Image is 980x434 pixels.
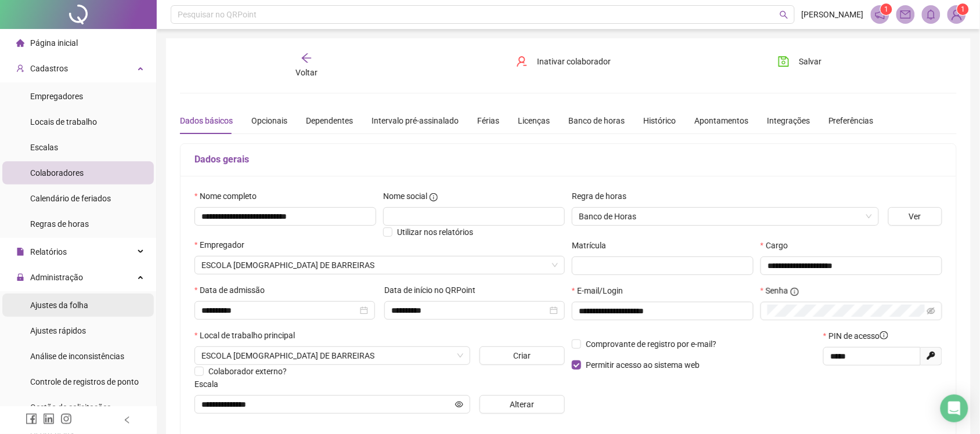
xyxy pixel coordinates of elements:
[957,3,969,15] sup: Atualize o seu contato no menu Meus Dados
[828,114,874,127] div: Preferências
[194,238,252,251] label: Empregador
[516,56,528,67] span: user-delete
[194,284,272,296] label: Data de admissão
[30,326,86,335] span: Ajustes rápidos
[30,273,83,282] span: Administração
[30,352,124,361] span: Análise de inconsistências
[961,5,965,13] span: 1
[507,52,619,71] button: Inativar colaborador
[30,143,58,152] span: Escalas
[926,9,936,20] span: bell
[296,68,318,77] span: Voltar
[26,413,37,425] span: facebook
[180,114,233,127] div: Dados básicos
[30,219,89,229] span: Regras de horas
[301,52,312,64] span: arrow-left
[579,208,872,225] span: Banco de Horas
[208,367,287,376] span: Colaborador externo?
[572,190,634,202] label: Regra de horas
[16,39,24,47] span: home
[948,6,965,23] img: 67715
[778,56,790,67] span: save
[455,400,463,408] span: eye
[30,168,84,178] span: Colaboradores
[30,194,111,203] span: Calendário de feriados
[900,9,911,20] span: mail
[829,330,888,342] span: PIN de acesso
[480,346,565,365] button: Criar
[643,114,676,127] div: Histórico
[384,284,483,296] label: Data de início no QRPoint
[572,284,630,297] label: E-mail/Login
[513,349,531,362] span: Criar
[16,64,24,73] span: user-add
[480,395,565,414] button: Alterar
[909,210,921,223] span: Ver
[201,347,463,364] span: RUA[R] IBIRAPUERA RENATO GONÇALVES 266 BARREIRAS BAHIA
[586,339,716,349] span: Comprovante de registro por e-mail?
[766,284,788,297] span: Senha
[568,114,625,127] div: Banco de horas
[586,360,700,370] span: Permitir acesso ao sistema web
[16,273,24,281] span: lock
[477,114,499,127] div: Férias
[30,92,83,101] span: Empregadores
[194,153,942,167] h5: Dados gerais
[510,398,534,411] span: Alterar
[30,403,111,412] span: Gestão de solicitações
[430,193,438,201] span: info-circle
[780,10,788,19] span: search
[885,5,889,13] span: 1
[194,378,226,390] label: Escala
[30,377,139,386] span: Controle de registros de ponto
[16,248,24,256] span: file
[30,301,88,310] span: Ajustes da folha
[251,114,287,127] div: Opcionais
[397,227,473,237] span: Utilizar nos relatórios
[194,329,302,342] label: Local de trabalho principal
[30,64,68,73] span: Cadastros
[123,416,131,424] span: left
[799,55,822,68] span: Salvar
[201,256,558,274] span: INSTITUICAO ADVENTISTA NORDESTE BRASILEIRA DE EDUCACAO E ASSISTENCIA SOCIAL
[518,114,550,127] div: Licenças
[769,52,830,71] button: Salvar
[927,307,935,315] span: eye-invisible
[791,288,799,296] span: info-circle
[30,38,78,48] span: Página inicial
[761,239,795,252] label: Cargo
[194,190,264,202] label: Nome completo
[60,413,72,425] span: instagram
[30,117,97,126] span: Locais de trabalho
[43,413,55,425] span: linkedin
[383,190,427,202] span: Nome social
[372,114,459,127] div: Intervalo pré-assinalado
[30,247,67,256] span: Relatórios
[306,114,353,127] div: Dependentes
[941,395,968,422] div: Open Intercom Messenger
[875,9,885,20] span: notification
[888,207,942,226] button: Ver
[537,55,611,68] span: Inativar colaborador
[802,8,864,21] span: [PERSON_NAME]
[880,331,888,339] span: info-circle
[767,114,810,127] div: Integrações
[694,114,748,127] div: Apontamentos
[881,3,892,15] sup: 1
[572,239,614,252] label: Matrícula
